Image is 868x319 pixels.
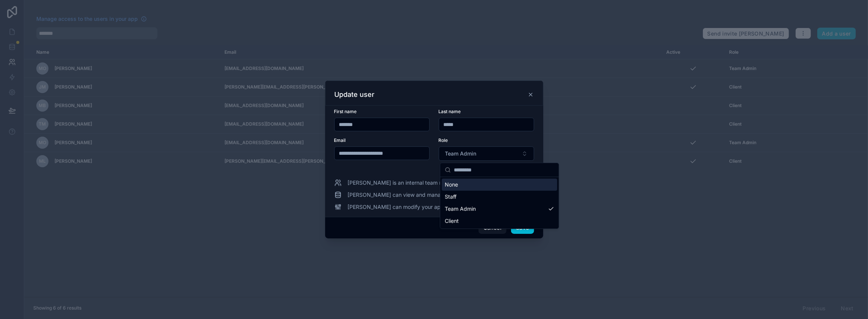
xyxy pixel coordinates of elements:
[334,137,346,143] span: Email
[445,193,457,201] span: Staff
[348,203,444,211] span: [PERSON_NAME] can modify your app
[439,109,461,114] span: Last name
[348,191,467,199] span: [PERSON_NAME] can view and manage all data
[439,137,448,143] span: Role
[334,109,357,114] span: First name
[335,90,375,99] h3: Update user
[439,146,534,161] button: Select Button
[445,205,476,213] span: Team Admin
[445,150,477,157] span: Team Admin
[348,179,460,187] span: [PERSON_NAME] is an internal team member
[440,177,559,229] div: Suggestions
[442,179,557,191] div: None
[445,217,459,225] span: Client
